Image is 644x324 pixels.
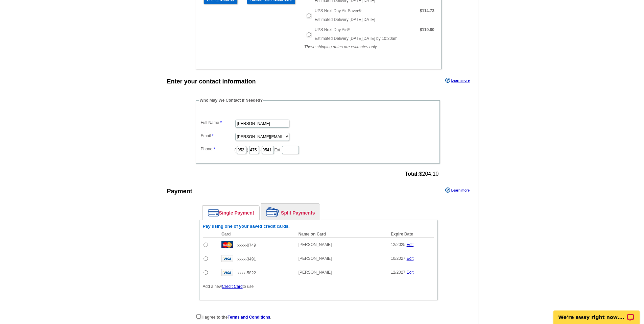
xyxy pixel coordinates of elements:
[203,224,434,229] h6: Pay using one of your saved credit cards.
[167,77,256,86] div: Enter your contact information
[222,284,242,289] a: Credit Card
[295,231,387,238] th: Name on Card
[237,271,256,275] span: xxxx-5822
[445,78,470,83] a: Learn more
[549,303,644,324] iframe: LiveChat chat widget
[208,209,219,217] img: single-payment.png
[407,256,414,261] a: Edit
[221,269,233,276] img: visa.gif
[420,8,434,13] strong: $114.73
[266,207,279,217] img: split-payment.png
[203,206,259,220] a: Single Payment
[445,188,470,193] a: Learn more
[315,27,350,33] label: UPS Next Day Air®
[261,204,320,220] a: Split Payments
[407,242,414,247] a: Edit
[221,255,233,262] img: visa.gif
[201,120,235,126] label: Full Name
[391,242,405,247] span: 12/2025
[299,270,332,275] span: [PERSON_NAME]
[237,243,256,248] span: xxxx-0749
[315,17,375,22] span: Estimated Delivery [DATE][DATE]
[304,45,378,49] em: These shipping dates are estimates only.
[299,256,332,261] span: [PERSON_NAME]
[201,146,235,152] label: Phone
[199,144,436,155] dd: ( ) - Ext.
[202,315,271,320] strong: I agree to the .
[201,133,235,139] label: Email
[405,171,438,177] span: $204.10
[237,257,256,261] span: xxxx-3491
[218,231,295,238] th: Card
[391,256,405,261] span: 10/2027
[228,315,270,320] a: Terms and Conditions
[391,270,405,275] span: 12/2027
[167,187,192,196] div: Payment
[407,270,414,275] a: Edit
[405,171,419,177] strong: Total:
[199,97,263,103] legend: Who May We Contact If Needed?
[315,36,398,41] span: Estimated Delivery [DATE][DATE] by 10:30am
[387,231,434,238] th: Expire Date
[221,241,233,248] img: mast.gif
[315,8,361,14] label: UPS Next Day Air Saver®
[299,242,332,247] span: [PERSON_NAME]
[203,283,434,290] p: Add a new to use
[420,27,434,32] strong: $119.80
